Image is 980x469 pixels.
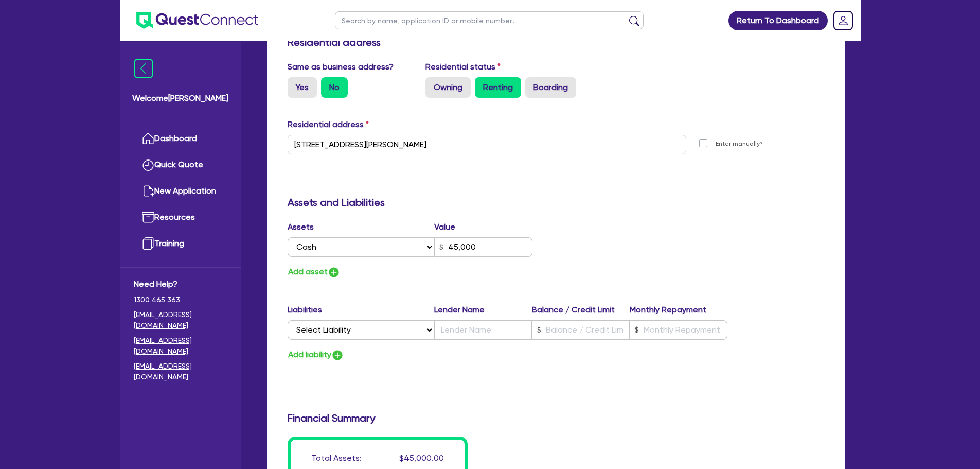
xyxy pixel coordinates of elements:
span: Welcome [PERSON_NAME] [132,92,228,105]
a: Resources [134,204,227,231]
label: Value [434,221,455,233]
label: Monthly Repayment [630,304,727,316]
span: $45,000.00 [399,453,444,463]
h3: Residential address [288,36,825,48]
input: Monthly Repayment [630,320,727,340]
input: Balance / Credit Limit [532,320,630,340]
img: icon-menu-close [134,59,153,78]
img: new-application [142,185,154,197]
label: Lender Name [434,304,532,316]
label: Liabilities [288,304,434,316]
a: Training [134,231,227,257]
tcxspan: Call 1300 465 363 via 3CX [134,296,180,304]
a: Return To Dashboard [728,11,828,30]
h3: Financial Summary [288,412,825,424]
img: training [142,237,154,250]
label: Renting [475,77,521,98]
a: Quick Quote [134,152,227,178]
button: Add liability [288,348,344,362]
span: Need Help? [134,278,227,290]
input: Value [434,237,532,257]
h3: Assets and Liabilities [288,196,825,209]
label: Enter manually? [716,139,763,149]
a: New Application [134,178,227,204]
label: Yes [288,77,317,98]
input: Lender Name [434,320,532,340]
img: icon-add [331,349,344,361]
img: icon-add [328,266,340,279]
label: Owning [425,77,471,98]
label: Boarding [525,77,576,98]
a: Dashboard [134,126,227,152]
label: Residential address [288,118,369,131]
label: Balance / Credit Limit [532,304,630,316]
a: [EMAIL_ADDRESS][DOMAIN_NAME] [134,309,227,331]
label: No [321,77,348,98]
a: [EMAIL_ADDRESS][DOMAIN_NAME] [134,335,227,357]
button: Add asset [288,265,341,279]
label: Residential status [425,61,501,73]
label: Same as business address? [288,61,394,73]
a: [EMAIL_ADDRESS][DOMAIN_NAME] [134,361,227,383]
input: Search by name, application ID or mobile number... [335,11,644,29]
img: quest-connect-logo-blue [136,12,258,29]
img: quick-quote [142,159,154,171]
img: resources [142,211,154,223]
a: Dropdown toggle [830,7,857,34]
label: Assets [288,221,435,233]
div: Total Assets: [311,452,362,464]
